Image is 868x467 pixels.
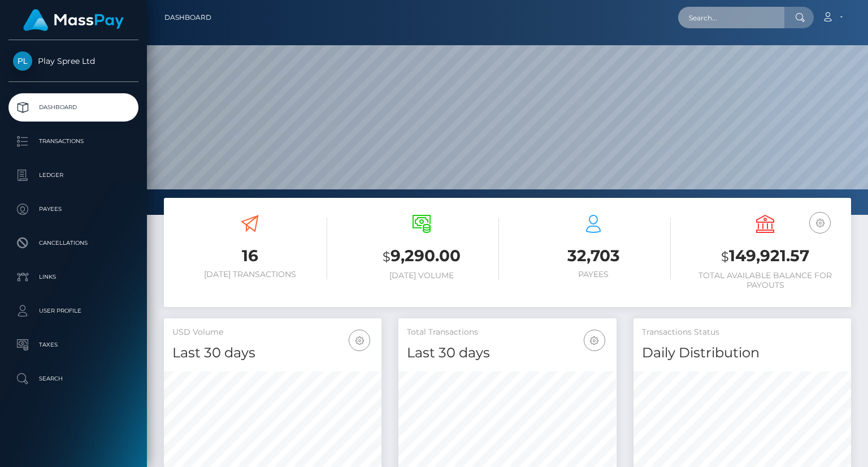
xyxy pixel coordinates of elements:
a: Transactions [8,127,138,155]
a: Payees [8,195,138,223]
h4: Daily Distribution [642,343,843,363]
img: Play Spree Ltd [13,51,32,71]
h4: Last 30 days [172,343,373,363]
a: User Profile [8,297,138,325]
h6: Total Available Balance for Payouts [688,271,843,290]
small: $ [383,249,390,265]
a: Links [8,263,138,291]
h3: 9,290.00 [344,245,499,268]
img: MassPay Logo [23,9,124,31]
h5: Transactions Status [642,327,843,338]
h3: 149,921.57 [688,245,843,268]
p: Transactions [13,133,134,150]
h3: 16 [172,245,327,267]
p: Payees [13,201,134,218]
p: Ledger [13,167,134,184]
p: User Profile [13,302,134,319]
h5: Total Transactions [407,327,607,338]
h4: Last 30 days [407,343,607,363]
input: Search... [678,7,784,28]
p: Dashboard [13,99,134,116]
a: Ledger [8,161,138,189]
p: Search [13,370,134,387]
a: Cancellations [8,229,138,257]
h3: 32,703 [516,245,671,267]
h5: USD Volume [172,327,373,338]
small: $ [721,249,729,265]
p: Links [13,269,134,286]
h6: [DATE] Transactions [172,270,327,279]
a: Dashboard [8,93,138,122]
span: Play Spree Ltd [8,56,138,66]
p: Cancellations [13,235,134,252]
a: Search [8,365,138,393]
h6: Payees [516,270,671,279]
h6: [DATE] Volume [344,271,499,280]
p: Taxes [13,336,134,353]
a: Dashboard [164,6,211,29]
a: Taxes [8,331,138,359]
